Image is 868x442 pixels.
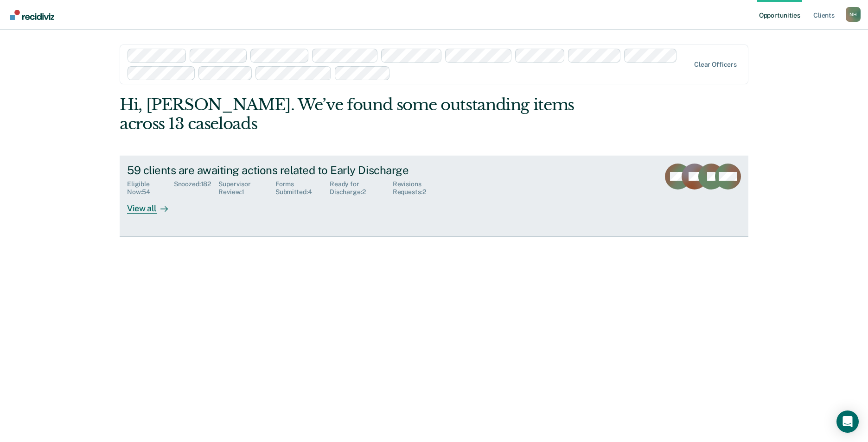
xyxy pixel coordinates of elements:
div: Forms Submitted : 4 [275,180,330,196]
div: Clear officers [694,61,737,69]
div: Open Intercom Messenger [836,410,859,433]
div: Hi, [PERSON_NAME]. We’ve found some outstanding items across 13 caseloads [120,95,623,133]
div: View all [127,196,179,214]
div: Ready for Discharge : 2 [330,180,393,196]
button: Profile dropdown button [846,7,861,22]
div: Supervisor Review : 1 [218,180,275,196]
div: 59 clients are awaiting actions related to Early Discharge [127,164,453,177]
div: N H [846,7,861,22]
a: 59 clients are awaiting actions related to Early DischargeEligible Now:54Snoozed:182Supervisor Re... [120,156,748,237]
div: Eligible Now : 54 [127,180,174,196]
div: Revisions Requests : 2 [393,180,453,196]
div: Snoozed : 182 [174,180,219,196]
img: Recidiviz [10,10,54,20]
